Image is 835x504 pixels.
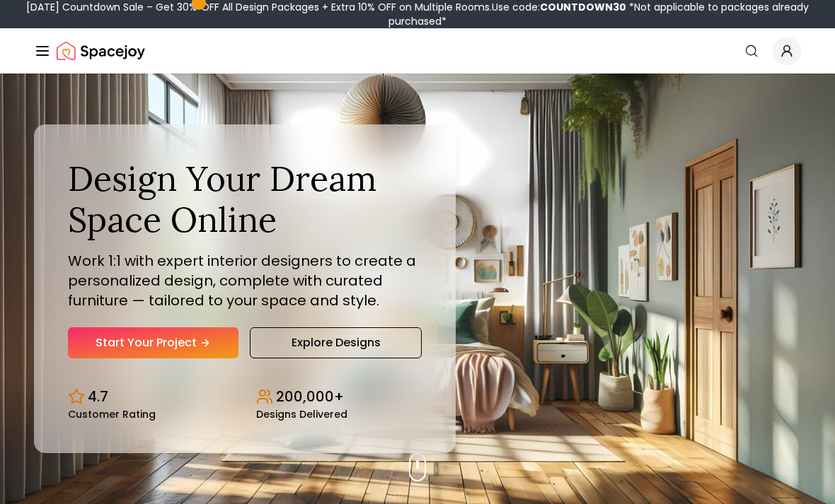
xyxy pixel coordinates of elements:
[88,387,108,406] p: 4.7
[256,409,347,419] small: Designs Delivered
[250,327,422,358] a: Explore Designs
[68,375,422,419] div: Design stats
[276,387,344,406] p: 200,000+
[57,37,145,65] img: Spacejoy Logo
[68,409,156,419] small: Customer Rating
[68,158,422,240] h1: Design Your Dream Space Online
[34,28,801,74] nav: Global
[68,327,238,358] a: Start Your Project
[68,251,422,310] p: Work 1:1 with expert interior designers to create a personalized design, complete with curated fu...
[57,37,145,65] a: Spacejoy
